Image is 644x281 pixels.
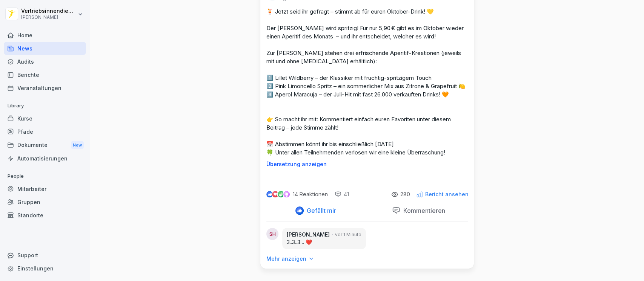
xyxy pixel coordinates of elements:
p: vor 1 Minute [335,231,361,238]
p: People [4,170,86,182]
div: 41 [335,191,349,198]
p: Vertriebsinnendienst [21,8,76,14]
p: 🍹 Jetzt seid ihr gefragt – stimmt ab für euren Oktober-Drink! 💛 Der [PERSON_NAME] wird spritzig! ... [266,8,468,157]
a: Audits [4,55,86,68]
div: New [71,141,84,150]
a: DokumenteNew [4,138,86,152]
a: News [4,42,86,55]
img: love [272,191,278,197]
a: Mitarbeiter [4,182,86,195]
p: Bericht ansehen [425,191,469,197]
a: Einstellungen [4,262,86,275]
img: inspiring [283,191,290,198]
p: [PERSON_NAME] [21,15,76,20]
a: Pfade [4,125,86,138]
img: celebrate [278,191,284,197]
p: Mehr anzeigen [266,255,306,263]
a: Automatisierungen [4,152,86,165]
a: Home [4,29,86,42]
p: 280 [400,191,410,197]
div: Dokumente [4,138,86,152]
p: Gefällt mir [304,207,336,214]
p: Kommentieren [400,207,445,214]
p: Library [4,100,86,112]
div: Support [4,249,86,262]
p: 14 Reaktionen [293,191,328,197]
a: Standorte [4,209,86,222]
img: like [267,191,273,197]
a: Berichte [4,68,86,81]
div: SH [266,228,278,240]
p: 3..3..3 .. ❤️ [287,238,361,246]
a: Kurse [4,112,86,125]
p: [PERSON_NAME] [287,231,330,238]
p: Übersetzung anzeigen [266,161,468,167]
a: Gruppen [4,195,86,209]
a: Veranstaltungen [4,81,86,95]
